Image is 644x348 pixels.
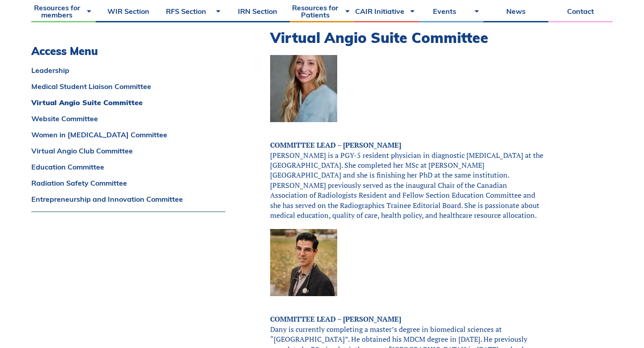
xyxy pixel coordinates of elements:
a: Virtual Angio Club Committee [31,147,225,154]
a: Entrepreneurship and Innovation Committee [31,195,225,203]
a: Education Committee [31,163,225,170]
a: Website Committee [31,115,225,122]
a: Radiation Safety Committee [31,179,225,187]
h2: Virtual Angio Suite Committee [270,29,546,46]
a: Leadership [31,67,225,74]
a: Women in [MEDICAL_DATA] Committee [31,131,225,138]
strong: COMMITTEE LEAD – [PERSON_NAME] [270,314,401,324]
a: Medical Student Liaison Committee [31,83,225,90]
strong: COMMITTEE LEAD – [PERSON_NAME] [270,140,401,150]
h3: Access Menu [31,45,225,58]
a: Virtual Angio Suite Committee [31,99,225,106]
p: [PERSON_NAME] is a PGY-5 resident physician in diagnostic [MEDICAL_DATA] at the [GEOGRAPHIC_DATA]... [270,140,546,220]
